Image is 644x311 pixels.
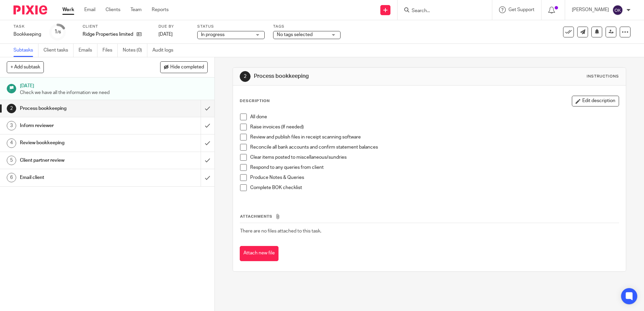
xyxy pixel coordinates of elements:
div: 2 [7,104,16,113]
h1: Process bookkeeping [254,73,444,80]
span: Attachments [240,215,272,218]
div: 5 [7,156,16,165]
div: 1 [54,28,61,36]
label: Due by [158,24,189,29]
a: Team [130,6,142,13]
span: No tags selected [277,32,313,37]
img: svg%3E [612,5,623,15]
span: There are no files attached to this task. [240,229,321,234]
span: [DATE] [158,32,173,37]
a: Email [84,6,95,13]
h1: Review bookkeeping [20,138,136,148]
h1: [DATE] [20,81,208,89]
p: Produce Notes & Queries [250,174,619,181]
a: Files [103,44,118,57]
a: Clients [106,6,120,13]
a: Reports [152,6,169,13]
p: Clear items posted to miscellaneous/sundries [250,154,619,161]
p: Review and publish files in receipt scanning software [250,134,619,141]
a: Audit logs [152,44,178,57]
div: 2 [240,71,251,82]
div: Bookkeeping [13,31,41,38]
small: /6 [57,30,61,34]
label: Client [83,24,150,29]
span: Get Support [508,7,534,12]
span: Hide completed [170,65,204,70]
p: Description [240,98,270,104]
a: Emails [79,44,97,57]
div: 3 [7,121,16,130]
p: Ridge Properties limited [83,31,133,38]
label: Tags [273,24,341,29]
h1: Email client [20,173,136,183]
div: Instructions [587,74,619,79]
h1: Inform reviewer [20,121,136,131]
button: Edit description [572,96,619,106]
a: Work [62,6,74,13]
a: Client tasks [43,44,74,57]
button: + Add subtask [7,61,44,73]
p: Check we have all the information we need [20,89,208,96]
div: 4 [7,138,16,148]
label: Task [13,24,41,29]
input: Search [411,8,472,14]
p: Raise invoices (If needed) [250,124,619,130]
a: Subtasks [13,44,38,57]
p: Complete BOK checklist [250,184,619,191]
a: Notes (0) [123,44,147,57]
p: Reconcile all bank accounts and confirm statement balances [250,144,619,151]
p: [PERSON_NAME] [572,6,609,13]
div: 6 [7,173,16,182]
p: Respond to any queries from client [250,164,619,171]
img: Pixie [13,5,47,14]
span: In progress [201,32,225,37]
p: All done [250,114,619,120]
button: Attach new file [240,246,279,261]
h1: Process bookkeeping [20,103,136,114]
label: Status [197,24,265,29]
h1: Client partner review [20,155,136,165]
button: Hide completed [160,61,208,73]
